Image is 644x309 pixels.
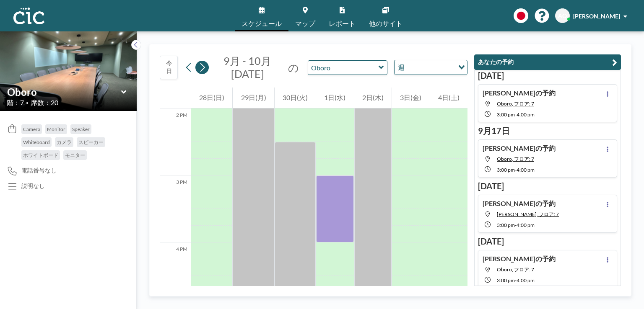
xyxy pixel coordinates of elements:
span: 他のサイト [369,20,402,27]
span: 3:00 PM [497,277,515,283]
span: 4:00 PM [517,222,535,228]
span: 9月 - 10月 [DATE] [223,54,271,80]
h3: [DATE] [478,181,617,191]
span: の [288,61,299,74]
div: 28日(日) [191,88,232,108]
span: カメラ [57,139,72,145]
h3: [DATE] [478,70,617,81]
span: 電話番号なし [21,167,57,174]
div: 説明なし [21,182,45,190]
div: Search for option [395,60,467,75]
span: [PERSON_NAME] [573,13,620,20]
span: Oboro, フロア: 7 [497,100,534,107]
h4: [PERSON_NAME]の予約 [483,89,556,97]
span: 3:00 PM [497,222,515,228]
div: 4日(土) [430,88,467,108]
span: Whiteboard [23,139,50,145]
h4: [PERSON_NAME]の予約 [483,199,556,208]
button: 今日 [160,56,178,79]
span: 席数：20 [31,98,58,107]
span: - [515,222,517,228]
div: 3 PM [160,175,191,242]
span: Monitor [47,126,65,132]
span: 4:00 PM [517,167,535,173]
input: Oboro [7,86,121,98]
div: 29日(月) [233,88,274,108]
span: AO [558,12,567,20]
div: 2日(木) [354,88,392,108]
span: - [515,111,517,118]
div: 2 PM [160,108,191,175]
span: 週 [396,62,406,73]
img: organization-logo [13,8,44,24]
span: - [515,277,517,283]
input: Search for option [407,62,453,73]
span: Suji, フロア: 7 [497,211,559,217]
span: 3:00 PM [497,167,515,173]
div: 3日(金) [392,88,429,108]
div: 30日(火) [275,88,316,108]
span: スケジュール [241,20,282,27]
span: レポート [329,20,356,27]
button: あなたの予約 [474,54,621,70]
span: Oboro, フロア: 7 [497,156,534,162]
span: Oboro, フロア: 7 [497,266,534,273]
span: 4:00 PM [517,111,535,118]
input: Oboro [308,61,378,75]
span: スピーカー [78,139,104,145]
span: 3:00 PM [497,111,515,118]
span: モニター [65,152,85,158]
h3: [DATE] [478,236,617,247]
span: Camera [23,126,40,132]
span: • [26,100,29,106]
div: 1日(水) [316,88,353,108]
span: マップ [295,20,315,27]
span: - [515,167,517,173]
h3: 9月17日 [478,126,617,136]
h4: [PERSON_NAME]の予約 [483,255,556,263]
span: 4:00 PM [517,277,535,283]
span: ホワイトボード [23,152,58,158]
h4: [PERSON_NAME]の予約 [483,144,556,152]
span: 階：7 [7,98,24,107]
span: Speaker [72,126,90,132]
